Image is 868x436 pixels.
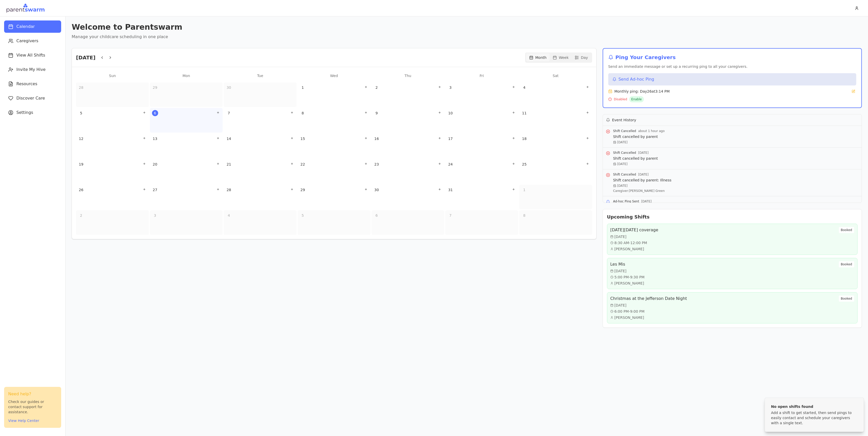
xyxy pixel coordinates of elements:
span: 25 [521,161,527,167]
span: 10 [447,110,453,116]
div: Add shift [142,110,147,115]
span: Caregivers [16,38,38,44]
div: No open shifts found [771,404,855,409]
span: 22 [300,161,306,167]
p: Send an immediate message or set up a recurring ping to all your caregivers. [608,64,856,69]
div: Add shift [437,110,442,115]
span: [PERSON_NAME] [614,315,644,320]
button: Caregivers [4,35,61,47]
span: 7 [447,212,453,219]
span: 4 [226,212,232,219]
span: 23 [374,161,380,167]
span: 28 [78,84,84,91]
span: 30 [374,187,380,193]
span: 3 [152,212,158,219]
span: 29 [152,84,158,91]
span: [DATE] [638,151,649,155]
span: [PERSON_NAME] [614,281,644,286]
div: Add shift [215,187,221,192]
span: Calendar [16,24,35,30]
span: 4 [521,84,527,91]
span: [PERSON_NAME] [614,246,644,252]
span: 5:00 PM - 9:30 PM [614,275,645,280]
button: Invite My Hive [4,63,61,76]
div: Add shift [289,110,295,115]
span: 15 [300,136,306,142]
div: Thu [372,71,444,80]
button: Month [526,53,550,62]
p: Check our guides or contact support for assistance. [8,399,57,415]
span: 28 [226,187,232,193]
span: Ad-hoc Ping Sent [613,199,639,203]
h3: Need help? [8,391,57,397]
p: [DATE] [613,140,665,144]
p: Caregiver: [PERSON_NAME] Green [613,189,671,193]
div: Add shift [363,136,368,141]
div: Add shift [437,136,442,141]
div: Add shift [363,110,368,115]
div: Tue [224,71,297,80]
button: View Help Center [8,418,39,423]
span: 17 [447,136,453,142]
span: 8 [300,110,306,116]
div: Add shift [437,187,442,192]
p: Manage your childcare scheduling in one place [72,34,862,40]
img: Parentswarm Logo [6,3,45,13]
span: 1 [300,84,306,91]
button: Discover Care [4,92,61,104]
span: 18 [521,136,527,142]
div: Add shift [142,161,147,166]
span: 30 [226,84,232,91]
span: 6 [374,212,380,219]
button: Resources [4,78,61,90]
span: [DATE] [614,234,626,239]
h2: [DATE] [76,54,95,61]
div: Add shift [585,110,590,115]
span: 8 [521,212,527,219]
div: Booked [839,296,854,302]
span: 24 [447,161,453,167]
span: View All Shifts [16,52,45,58]
span: 8:30 AM - 12:00 PM [614,240,647,245]
div: Add shift [511,136,516,141]
div: Add shift [289,187,295,192]
div: Add shift [511,110,516,115]
div: Booked [839,227,854,233]
button: Send Ad-hoc Ping [608,73,856,85]
h3: [DATE][DATE] coverage [610,227,658,233]
span: 11 [521,110,527,116]
div: Wed [298,71,371,80]
span: 21 [226,161,232,167]
button: Calendar [4,20,61,33]
span: 2 [374,84,380,91]
div: Mon [150,71,223,80]
span: 5 [78,110,84,116]
div: Add shift [215,110,221,115]
div: Add shift [585,84,590,90]
span: 3 [447,84,453,91]
div: Fri [445,71,518,80]
span: 29 [300,187,306,193]
p: [DATE] [613,184,671,188]
span: Resources [16,81,37,87]
button: Enable [629,96,644,102]
span: Shift Cancelled [613,151,636,155]
span: 5 [300,212,306,219]
span: 16 [374,136,380,142]
span: 13 [152,136,158,142]
span: 27 [152,187,158,193]
span: Send Ad-hoc Ping [619,76,654,82]
span: Invite My Hive [16,67,46,73]
div: Sun [76,71,149,80]
h3: Event History [612,117,636,123]
div: Add shift [215,136,221,141]
span: 31 [447,187,453,193]
button: Next [107,54,114,61]
div: Add shift [142,187,147,192]
div: Add shift [585,136,590,141]
button: Previous [99,54,106,61]
div: Booked [839,261,854,267]
div: Add shift [215,161,221,166]
button: Week [550,53,572,62]
button: Settings [4,106,61,119]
